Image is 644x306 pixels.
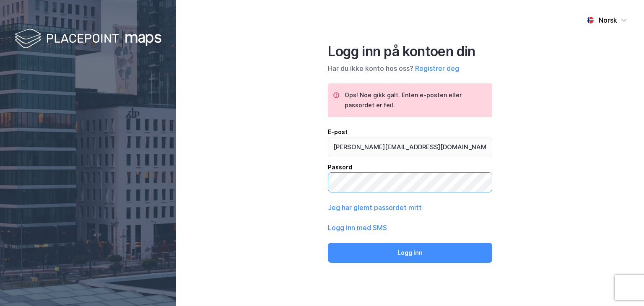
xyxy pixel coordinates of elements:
[15,27,161,52] img: logo-white.f07954bde2210d2a523dddb988cd2aa7.svg
[599,15,617,25] div: Norsk
[328,202,422,213] button: Jeg har glemt passordet mitt
[345,90,486,110] div: Ops! Noe gikk galt. Enten e-posten eller passordet er feil.
[328,162,492,172] div: Passord
[328,63,492,73] div: Har du ikke konto hos oss?
[415,63,459,73] button: Registrer deg
[328,223,387,233] button: Logg inn med SMS
[328,43,492,60] div: Logg inn på kontoen din
[328,127,492,137] div: E-post
[602,266,644,306] iframe: Chat Widget
[328,243,492,263] button: Logg inn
